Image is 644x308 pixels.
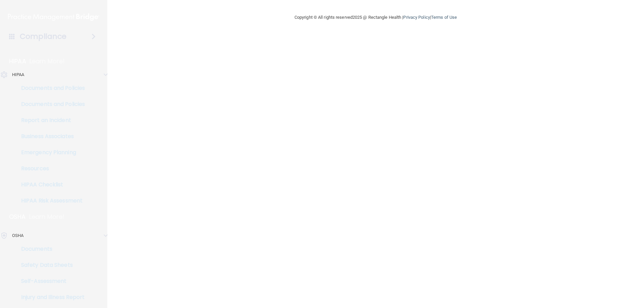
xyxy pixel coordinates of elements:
p: Emergency Planning [4,149,96,156]
p: HIPAA Risk Assessment [4,197,96,204]
p: OSHA [9,213,26,221]
p: Learn More! [30,57,65,65]
p: Self-Assessment [4,278,96,285]
p: Report an Incident [4,117,96,124]
div: Copyright © All rights reserved 2025 @ Rectangle Health | | [253,7,498,28]
p: Business Associates [4,133,96,140]
p: HIPAA Checklist [4,181,96,188]
p: Resources [4,165,96,172]
img: PMB logo [8,10,99,24]
p: Learn More! [29,213,65,221]
a: Privacy Policy [403,15,430,20]
a: Terms of Use [431,15,457,20]
p: OSHA [12,232,23,240]
p: Injury and Illness Report [4,294,96,301]
h4: Compliance [20,32,66,41]
p: Documents [4,246,96,252]
p: Documents and Policies [4,101,96,108]
p: Documents and Policies [4,85,96,91]
p: HIPAA [12,71,24,79]
p: Safety Data Sheets [4,262,96,268]
p: HIPAA [9,57,26,65]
